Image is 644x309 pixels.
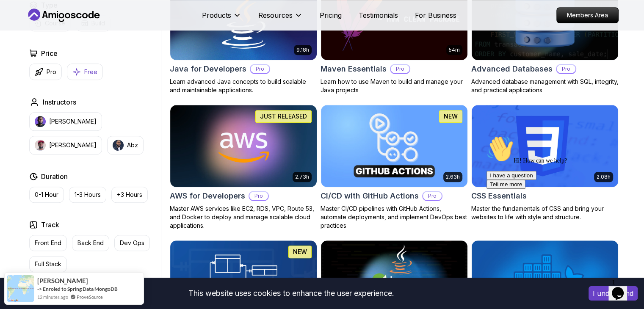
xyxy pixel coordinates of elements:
[3,3,30,30] img: :wave:
[75,190,101,199] p: 1-3 Hours
[471,63,553,75] h2: Advanced Databases
[202,10,241,27] button: Products
[37,277,88,284] span: [PERSON_NAME]
[35,116,46,127] img: instructor img
[127,141,138,149] p: Abz
[423,192,442,200] p: Pro
[35,260,61,268] p: Full Stack
[43,286,118,292] a: Enroled to Spring Data MongoDB
[84,68,97,76] p: Free
[67,63,103,80] button: Free
[41,171,68,182] h2: Duration
[29,235,67,251] button: Front End
[608,275,636,301] iframe: chat widget
[47,68,56,76] p: Pro
[589,286,638,301] button: Accept cookies
[391,65,409,73] p: Pro
[37,286,42,292] span: ->
[557,65,575,73] p: Pro
[321,105,468,230] a: CI/CD with GitHub Actions card2.63hNEWCI/CD with GitHub ActionsProMaster CI/CD pipelines with Git...
[449,47,460,53] p: 54m
[77,239,104,247] p: Back End
[111,187,148,203] button: +3 Hours
[258,10,293,20] p: Resources
[170,190,245,202] h2: AWS for Developers
[444,112,458,121] p: NEW
[170,105,317,230] a: AWS for Developers card2.73hJUST RELEASEDAWS for DevelopersProMaster AWS services like EC2, RDS, ...
[170,204,317,230] p: Master AWS services like EC2, RDS, VPC, Route 53, and Docker to deploy and manage scalable cloud ...
[41,48,58,58] h2: Price
[49,117,97,126] p: [PERSON_NAME]
[29,136,102,154] button: instructor img[PERSON_NAME]
[7,275,34,302] img: provesource social proof notification image
[258,10,303,27] button: Resources
[170,77,317,94] p: Learn advanced Java concepts to build scalable and maintainable applications.
[446,174,460,180] p: 2.63h
[321,204,468,230] p: Master CI/CD pipelines with GitHub Actions, automate deployments, and implement DevOps best pract...
[296,47,309,53] p: 9.18h
[321,63,387,75] h2: Maven Essentials
[114,235,150,251] button: Dev Ops
[472,105,618,187] img: CSS Essentials card
[35,239,61,247] p: Front End
[3,39,53,48] button: I have a question
[107,136,144,154] button: instructor imgAbz
[69,187,106,203] button: 1-3 Hours
[471,77,619,94] p: Advanced database management with SQL, integrity, and practical applications
[359,10,398,20] a: Testimonials
[295,174,309,180] p: 2.73h
[483,132,636,271] iframe: chat widget
[251,65,269,73] p: Pro
[43,97,76,107] h2: Instructors
[41,220,59,230] h2: Track
[117,190,142,199] p: +3 Hours
[6,284,576,303] div: This website uses cookies to enhance the user experience.
[321,77,468,94] p: Learn how to use Maven to build and manage your Java projects
[3,3,156,57] div: 👋Hi! How can we help?I have a questionTell me more
[3,48,42,57] button: Tell me more
[471,204,619,221] p: Master the fundamentals of CSS and bring your websites to life with style and structure.
[320,10,342,20] a: Pricing
[170,105,317,187] img: AWS for Developers card
[49,141,97,149] p: [PERSON_NAME]
[260,112,307,121] p: JUST RELEASED
[557,8,618,23] p: Members Area
[29,187,64,203] button: 0-1 Hour
[321,190,419,202] h2: CI/CD with GitHub Actions
[556,7,619,23] a: Members Area
[113,140,124,151] img: instructor img
[77,293,103,301] a: ProveSource
[415,10,456,20] a: For Business
[293,248,307,256] p: NEW
[72,235,109,251] button: Back End
[471,105,619,221] a: CSS Essentials card2.08hCSS EssentialsMaster the fundamentals of CSS and bring your websites to l...
[120,239,144,247] p: Dev Ops
[202,10,231,20] p: Products
[37,293,68,301] span: 12 minutes ago
[249,192,268,200] p: Pro
[471,190,527,202] h2: CSS Essentials
[35,190,58,199] p: 0-1 Hour
[321,105,467,187] img: CI/CD with GitHub Actions card
[170,63,246,75] h2: Java for Developers
[29,112,102,131] button: instructor img[PERSON_NAME]
[35,140,46,151] img: instructor img
[3,25,84,32] span: Hi! How can we help?
[29,256,67,272] button: Full Stack
[29,63,62,80] button: Pro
